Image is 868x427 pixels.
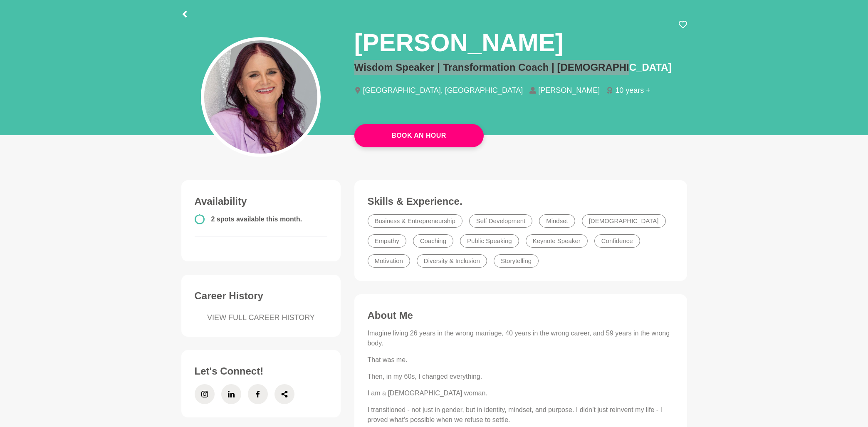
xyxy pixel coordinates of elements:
p: Then, in my 60s, I changed everything. [368,372,674,382]
h3: Skills & Experience. [368,195,674,208]
a: Instagram [195,384,215,404]
li: [PERSON_NAME] [529,87,606,94]
a: Book An Hour [354,124,484,147]
h3: Availability [195,195,328,208]
h3: About Me [368,309,674,322]
span: 2 spots available this month. [211,216,302,223]
a: VIEW FULL CAREER HISTORY [195,312,328,323]
p: I am a [DEMOGRAPHIC_DATA] woman. [368,388,674,398]
p: Imagine living 26 years in the wrong marriage, 40 years in the wrong career, and 59 years in the ... [368,328,674,348]
p: I transitioned - not just in gender, but in identity, mindset, and purpose. I didn’t just reinven... [368,405,674,425]
a: LinkedIn [221,384,241,404]
p: That was me. [368,355,674,365]
p: Wisdom Speaker | Transformation Coach | [DEMOGRAPHIC_DATA] [354,60,687,75]
h1: [PERSON_NAME] [354,27,564,58]
li: 10 years + [606,87,657,94]
li: [GEOGRAPHIC_DATA], [GEOGRAPHIC_DATA] [354,87,530,94]
h3: Let's Connect! [195,365,328,377]
a: Facebook [248,384,268,404]
h3: Career History [195,290,328,302]
a: Share [274,384,294,404]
